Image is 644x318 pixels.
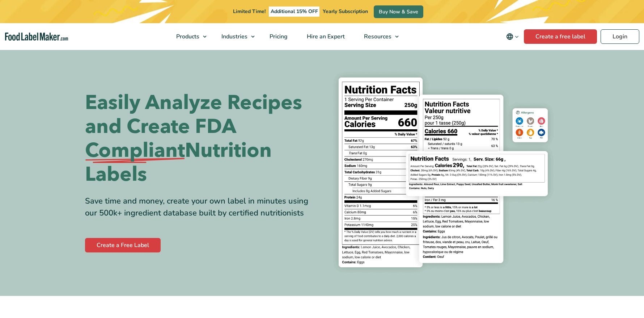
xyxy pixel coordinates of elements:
span: Pricing [267,33,288,41]
span: Hire an Expert [305,33,346,41]
a: Buy Now & Save [374,5,423,18]
span: Compliant [85,139,185,163]
span: Additional 15% OFF [269,7,320,17]
a: Create a free label [524,29,597,44]
h1: Easily Analyze Recipes and Create FDA Nutrition Labels [85,91,317,187]
span: Yearly Subscription [323,8,368,15]
a: Login [601,29,639,44]
a: Products [167,23,210,50]
span: Industries [219,33,248,41]
span: Limited Time! [233,8,266,15]
a: Hire an Expert [297,23,353,50]
div: Save time and money, create your own label in minutes using our 500k+ ingredient database built b... [85,195,317,219]
a: Create a Free Label [85,238,161,252]
span: Resources [362,33,392,41]
span: Products [174,33,200,41]
a: Industries [212,23,258,50]
a: Resources [355,23,402,50]
a: Food Label Maker homepage [5,33,68,41]
a: Pricing [260,23,296,50]
button: Change language [501,29,524,44]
